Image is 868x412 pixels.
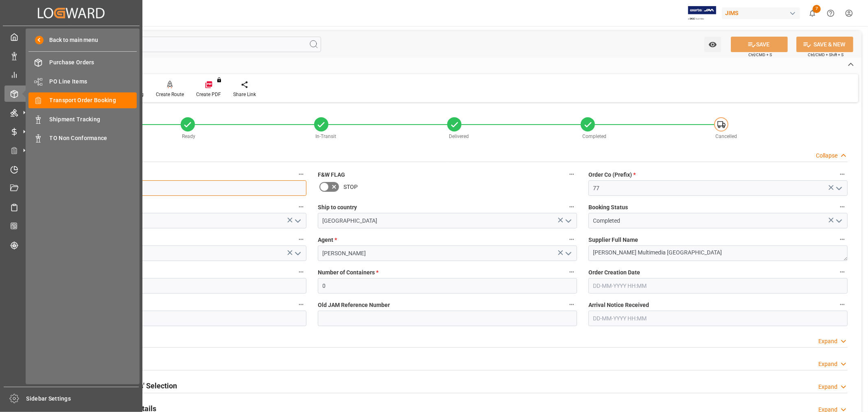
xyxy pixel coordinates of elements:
button: Agent * [566,234,577,245]
button: open menu [562,215,574,227]
button: Ready Date * [296,299,306,310]
div: Expand [818,337,837,346]
div: JIMS [722,7,800,19]
span: Number of Containers [318,268,378,277]
button: JAM Reference Number [296,169,306,180]
a: Document Management [4,180,138,196]
button: Supplier Full Name [837,234,848,245]
div: Expand [818,383,837,391]
button: F&W FLAG [566,169,577,180]
span: Delivered [449,134,469,139]
span: PO Line Items [50,77,137,86]
button: open menu [291,247,304,260]
span: STOP [343,183,358,191]
span: Order Co (Prefix) [588,171,636,179]
a: Data Management [4,48,138,64]
textarea: [PERSON_NAME] Multimedia [GEOGRAPHIC_DATA] [588,245,848,261]
input: DD-MM-YYYY [47,311,306,326]
a: CO2 Calculator [4,218,138,234]
button: Order Creation Date [837,267,848,277]
a: Tracking Shipment [4,237,138,253]
button: open menu [562,247,574,260]
a: Sailing Schedules [4,199,138,215]
a: Shipment Tracking [28,111,137,127]
a: My Cockpit [4,29,138,45]
button: JIMS [722,5,803,21]
button: Shipment type * [296,234,306,245]
a: My Reports [4,67,138,83]
span: Cancelled [716,134,737,139]
input: Search Fields [37,37,321,52]
span: Booking Status [588,203,628,212]
span: Ship to country [318,203,357,212]
div: Share Link [233,91,256,98]
a: Transport Order Booking [28,92,137,108]
a: Purchase Orders [28,55,137,70]
span: Arrival Notice Received [588,301,649,309]
button: open menu [833,215,845,227]
button: Supplier Number [296,267,306,277]
span: Transport Order Booking [50,96,137,105]
a: Timeslot Management V2 [4,161,138,177]
span: F&W FLAG [318,171,345,179]
span: Shipment Tracking [50,115,137,124]
span: Order Creation Date [588,268,640,277]
input: Type to search/select [47,213,306,228]
span: TO Non Conformance [50,134,137,142]
button: open menu [291,215,304,227]
button: Country of Origin (Suffix) * [296,202,306,212]
button: show 7 new notifications [803,4,822,22]
img: Exertis%20JAM%20-%20Email%20Logo.jpg_1722504956.jpg [688,6,716,20]
input: DD-MM-YYYY HH:MM [588,278,848,294]
button: Number of Containers * [566,267,577,277]
button: open menu [833,182,845,195]
span: Sidebar Settings [26,394,139,403]
div: Collapse [816,151,837,160]
a: PO Line Items [28,73,137,89]
button: Booking Status [837,202,848,212]
button: Help Center [822,4,840,22]
span: In-Transit [315,134,336,139]
span: Back to main menu [44,36,98,44]
span: Agent [318,236,337,244]
button: SAVE & NEW [796,37,853,52]
input: DD-MM-YYYY HH:MM [588,311,848,326]
span: 7 [813,5,821,13]
button: SAVE [731,37,788,52]
button: Old JAM Reference Number [566,299,577,310]
a: TO Non Conformance [28,130,137,146]
span: Supplier Full Name [588,236,638,244]
button: Order Co (Prefix) * [837,169,848,180]
span: Purchase Orders [50,58,137,67]
div: Create Route [156,91,184,98]
button: open menu [704,37,721,52]
span: Old JAM Reference Number [318,301,390,309]
button: Ship to country [566,202,577,212]
span: Ready [182,134,195,139]
span: Completed [582,134,606,139]
button: Arrival Notice Received [837,299,848,310]
span: Ctrl/CMD + S [748,52,772,58]
span: Ctrl/CMD + Shift + S [808,52,844,58]
div: Expand [818,360,837,368]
